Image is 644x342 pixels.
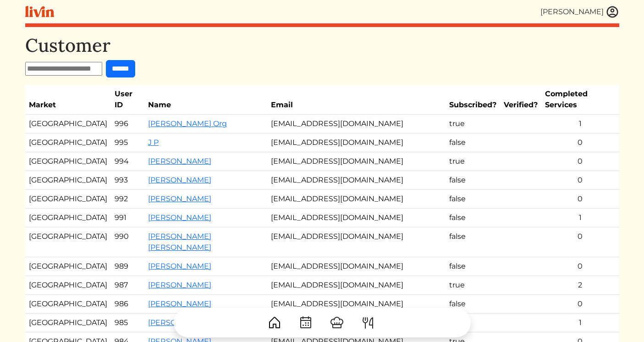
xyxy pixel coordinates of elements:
img: CalendarDots-5bcf9d9080389f2a281d69619e1c85352834be518fbc73d9501aef674afc0d57.svg [298,315,313,330]
a: [PERSON_NAME] [148,176,211,184]
td: true [446,276,500,295]
td: [GEOGRAPHIC_DATA] [25,295,111,314]
td: [EMAIL_ADDRESS][DOMAIN_NAME] [267,133,446,152]
td: [GEOGRAPHIC_DATA] [25,171,111,190]
td: false [446,257,500,276]
th: Market [25,85,111,115]
td: 0 [541,295,619,314]
img: House-9bf13187bcbb5817f509fe5e7408150f90897510c4275e13d0d5fca38e0b5951.svg [267,315,282,330]
th: Name [144,85,267,115]
td: [GEOGRAPHIC_DATA] [25,115,111,133]
td: 989 [111,257,144,276]
td: 0 [541,227,619,257]
td: [GEOGRAPHIC_DATA] [25,152,111,171]
td: [EMAIL_ADDRESS][DOMAIN_NAME] [267,190,446,209]
td: false [446,190,500,209]
th: Subscribed? [446,85,500,115]
td: 0 [541,171,619,190]
a: [PERSON_NAME] Org [148,119,227,128]
th: User ID [111,85,144,115]
td: 1 [541,209,619,227]
div: [PERSON_NAME] [540,6,604,17]
td: [GEOGRAPHIC_DATA] [25,209,111,227]
td: 0 [541,133,619,152]
td: 0 [541,190,619,209]
td: [EMAIL_ADDRESS][DOMAIN_NAME] [267,209,446,227]
td: true [446,115,500,133]
a: [PERSON_NAME] [148,194,211,203]
a: [PERSON_NAME] [148,262,211,270]
th: Completed Services [541,85,619,115]
td: [GEOGRAPHIC_DATA] [25,133,111,152]
td: [GEOGRAPHIC_DATA] [25,276,111,295]
td: [EMAIL_ADDRESS][DOMAIN_NAME] [267,276,446,295]
th: Email [267,85,446,115]
h1: Customer [25,34,619,56]
td: 0 [541,257,619,276]
td: false [446,133,500,152]
td: false [446,209,500,227]
td: 992 [111,190,144,209]
td: 2 [541,276,619,295]
td: 1 [541,115,619,133]
td: 0 [541,152,619,171]
td: [GEOGRAPHIC_DATA] [25,190,111,209]
img: livin-logo-a0d97d1a881af30f6274990eb6222085a2533c92bbd1e4f22c21b4f0d0e3210c.svg [25,6,54,17]
td: [EMAIL_ADDRESS][DOMAIN_NAME] [267,152,446,171]
img: user_account-e6e16d2ec92f44fc35f99ef0dc9cddf60790bfa021a6ecb1c896eb5d2907b31c.svg [605,5,619,19]
th: Verified? [500,85,541,115]
img: ForkKnife-55491504ffdb50bab0c1e09e7649658475375261d09fd45db06cec23bce548bf.svg [361,315,375,330]
td: [EMAIL_ADDRESS][DOMAIN_NAME] [267,257,446,276]
a: [PERSON_NAME] [148,281,211,289]
td: [EMAIL_ADDRESS][DOMAIN_NAME] [267,227,446,257]
a: [PERSON_NAME] [148,299,211,308]
td: [GEOGRAPHIC_DATA] [25,257,111,276]
td: false [446,295,500,314]
td: false [446,171,500,190]
img: ChefHat-a374fb509e4f37eb0702ca99f5f64f3b6956810f32a249b33092029f8484b388.svg [330,315,344,330]
td: 991 [111,209,144,227]
td: [EMAIL_ADDRESS][DOMAIN_NAME] [267,115,446,133]
td: 986 [111,295,144,314]
td: [EMAIL_ADDRESS][DOMAIN_NAME] [267,171,446,190]
td: 996 [111,115,144,133]
a: J P [148,138,159,147]
a: [PERSON_NAME] [148,213,211,222]
a: [PERSON_NAME] [148,157,211,165]
td: [GEOGRAPHIC_DATA] [25,227,111,257]
td: 994 [111,152,144,171]
td: 993 [111,171,144,190]
td: 995 [111,133,144,152]
a: [PERSON_NAME] [PERSON_NAME] [148,232,211,252]
td: 987 [111,276,144,295]
td: false [446,227,500,257]
td: [EMAIL_ADDRESS][DOMAIN_NAME] [267,295,446,314]
td: true [446,152,500,171]
td: 990 [111,227,144,257]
